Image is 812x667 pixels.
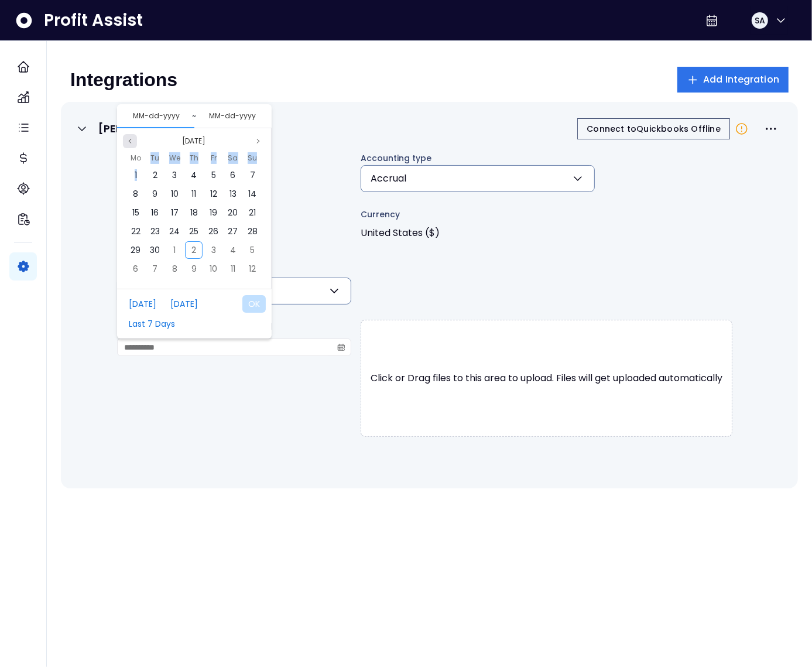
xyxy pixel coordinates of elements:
button: [DATE] [123,295,162,313]
div: 27 Sep 2025 [223,222,242,241]
div: 09 Oct 2025 [184,259,204,278]
div: 12 Sep 2025 [204,184,223,203]
button: Last 7 Days [123,315,181,333]
span: Add Integration [704,73,780,87]
span: Currency [361,207,595,221]
span: 7 [250,169,255,181]
span: SA [755,15,765,26]
div: 22 Sep 2025 [126,222,145,241]
div: 01 Oct 2025 [165,241,184,259]
span: 4 [191,169,197,181]
div: 08 Oct 2025 [165,259,184,278]
div: Sunday [243,150,262,166]
span: Accrual [371,172,406,186]
div: 04 Oct 2025 [223,241,242,259]
span: Tu [150,151,159,165]
div: Friday [204,150,223,166]
div: 18 Sep 2025 [184,203,204,222]
div: 01 Sep 2025 [126,166,145,184]
span: 18 [190,207,198,218]
span: 2 [153,169,157,181]
span: Mo [131,151,141,165]
span: 15 [132,207,139,218]
div: 02 Sep 2025 [145,166,165,184]
div: 02 Oct 2025 [184,241,204,259]
span: 6 [231,169,236,181]
span: Profit Assist [44,10,143,31]
span: Accounting type [361,151,595,165]
span: 21 [249,207,256,218]
div: 25 Sep 2025 [184,222,204,241]
span: 2 [191,244,196,256]
div: 06 Oct 2025 [126,259,145,278]
span: 3 [172,169,177,181]
div: 24 Sep 2025 [165,222,184,241]
div: 19 Sep 2025 [204,203,223,222]
span: Sa [228,151,238,165]
span: 30 [150,244,160,256]
span: 5 [250,244,255,256]
span: 22 [131,225,141,237]
span: 1 [135,169,137,181]
span: 8 [133,188,138,200]
span: 9 [191,263,197,275]
div: 28 Sep 2025 [243,222,262,241]
span: 5 [211,169,216,181]
span: 10 [171,188,179,200]
p: [PERSON_NAME] [98,122,190,136]
div: 13 Sep 2025 [223,184,242,203]
div: 16 Sep 2025 [145,203,165,222]
div: 06 Sep 2025 [223,166,242,184]
div: Wednesday [165,150,184,166]
span: 3 [211,244,216,256]
div: Tuesday [145,150,165,166]
span: We [169,151,180,165]
button: OK [242,295,266,313]
div: 03 Oct 2025 [204,241,223,259]
span: 17 [171,207,179,218]
div: 07 Sep 2025 [243,166,262,184]
span: 12 [210,188,217,200]
div: Saturday [223,150,242,166]
div: 12 Oct 2025 [243,259,262,278]
div: 20 Sep 2025 [223,203,242,222]
div: 08 Sep 2025 [126,184,145,203]
span: 9 [152,188,157,200]
span: 16 [151,207,159,218]
svg: page next [255,138,262,145]
button: Select start date [128,109,184,123]
div: 03 Sep 2025 [165,166,184,184]
button: Select month [177,134,210,148]
span: Su [248,151,257,165]
div: 17 Sep 2025 [165,203,184,222]
div: 10 Oct 2025 [204,259,223,278]
span: 26 [208,225,218,237]
span: 11 [191,188,196,200]
button: [DATE] [165,295,204,313]
span: 4 [230,244,236,256]
div: Sep 2025 [126,150,262,278]
span: 19 [210,207,217,218]
span: 14 [248,188,256,200]
div: 10 Sep 2025 [165,184,184,203]
div: 11 Sep 2025 [184,184,204,203]
span: 27 [228,225,238,237]
span: 10 [210,263,217,275]
span: 11 [231,263,235,275]
button: More options [758,116,784,142]
div: 14 Sep 2025 [243,184,262,203]
span: 25 [189,225,198,237]
button: Add Integration [677,67,789,93]
span: 29 [131,244,141,256]
svg: calendar [337,343,345,351]
span: 12 [249,263,256,275]
button: Next month [251,134,265,148]
div: 21 Sep 2025 [243,203,262,222]
span: 1 [173,244,176,256]
span: ~ [192,110,196,122]
div: 30 Sep 2025 [145,241,165,259]
div: 09 Sep 2025 [145,184,165,203]
span: 28 [248,225,258,237]
div: 07 Oct 2025 [145,259,165,278]
span: 8 [172,263,177,275]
